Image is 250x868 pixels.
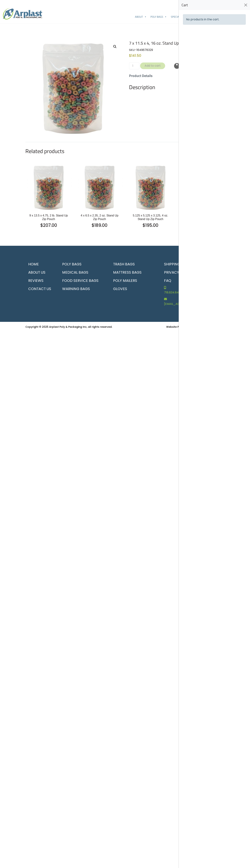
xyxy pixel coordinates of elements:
a: 4 x 6.5 x 2.35, 2 oz. Stand Up Zip Pouch $189.00 [79,214,120,228]
a: Privacy Policy [161,268,225,276]
img: 4 x 6.5 x 2.35, 2 oz. Stand Up Zip Pouch [76,164,123,211]
a: Reviews [25,276,55,285]
a: Food Service Bags [59,276,106,285]
h2: Related products [25,148,225,154]
a: Trash Bags [110,260,157,268]
a: [EMAIL_ADDRESS][DOMAIN_NAME] [161,296,225,308]
p: No products in the cart. [183,14,246,25]
h2: 5.125 x 5.125 x 3.125, 4 oz. Stand Up Zip Pouch [130,214,171,221]
a: Poly Mailers [110,276,157,285]
a: Gloves [110,285,157,293]
a: About [133,13,148,20]
span: $ [129,53,131,58]
span: $ [92,222,94,228]
h2: 9 x 13.5 x 4.75, 2 lb. Stand Up Zip Pouch [28,214,69,221]
a: 718.834.8400 [161,285,225,296]
img: 5.125 x 5.125 x 3.125, 4 oz. Stand Up Zip Pouch [127,164,174,211]
a: Poly Bags [148,13,169,20]
a: Shipping & Returns [161,260,225,268]
a: View full-screen image gallery [112,43,118,50]
a: Mattress Bags [110,268,157,276]
a: Medical Bags [59,268,106,276]
a: About Us [25,268,55,276]
img: 9 x 13.5 x 4.75, 2 lb. Stand Up Zip Pouch [25,164,72,211]
a: Warning Bags [59,285,106,293]
small: Website Powered by [166,325,225,329]
h2: Description [129,84,225,91]
img: logo [3,8,42,19]
bdi: 189.00 [92,222,107,228]
span: Cart [182,3,188,7]
bdi: 195.00 [143,222,158,228]
h2: 4 x 6.5 x 2.35, 2 oz. Stand Up Zip Pouch [79,214,120,221]
h1: 7 x 11.5 x 4, 16 oz. Stand Up Zip Pouch [129,41,225,46]
img: 11.875 x 19 x 5.5, 5 lb. Stand Up Zip Pouch [178,164,225,211]
a: Poly Bags [59,260,106,268]
bdi: 141.50 [129,53,141,58]
a: Home [25,260,55,268]
h5: Product Details [129,74,225,78]
button: Close [243,2,249,8]
span: -1649678329 [135,48,153,52]
span: $ [143,222,145,228]
bdi: 207.00 [40,222,57,228]
a: Contact Us [25,285,55,293]
a: FAQ [161,276,225,285]
a: Specialty Bags [169,13,195,20]
span: $ [40,222,43,228]
a: 5.125 x 5.125 x 3.125, 4 oz. Stand Up Zip Pouch $195.00 [130,214,171,228]
span: SKU: [129,48,153,52]
a: 9 x 13.5 x 4.75, 2 lb. Stand Up Zip Pouch $207.00 [28,214,69,228]
img: 7 x 11.5 x 4, 16 oz. Stand Up Zip Pouch [25,41,121,136]
small: Copyright © 2025 Arplast Poly & Packaging Inc, all rights reserved. [25,325,112,329]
